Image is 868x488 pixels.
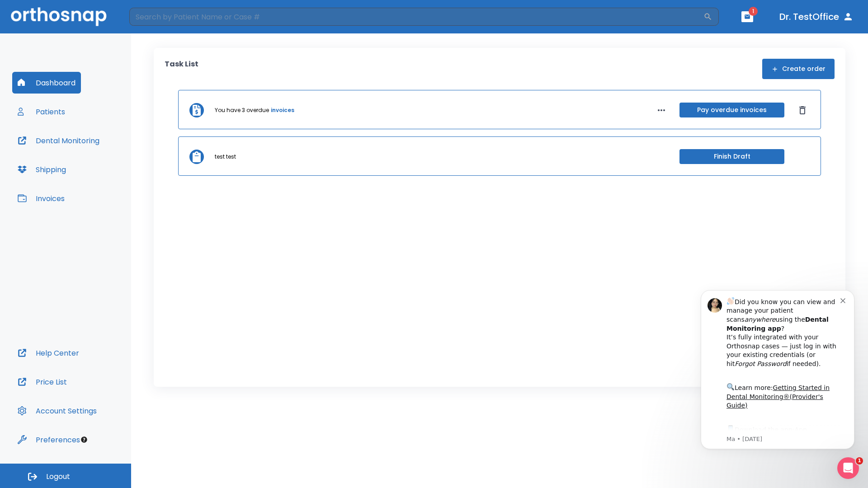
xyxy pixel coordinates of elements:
[679,103,784,117] button: Pay overdue invoices
[12,371,72,393] button: Price List
[837,457,859,479] iframe: Intercom live chat
[129,8,703,26] input: Search by Patient Name or Case #
[12,159,71,180] button: Shipping
[856,457,863,465] span: 1
[12,101,71,122] button: Patients
[46,472,70,482] span: Logout
[12,429,85,450] button: Preferences
[215,153,236,161] p: test test
[12,72,81,94] button: Dashboard
[153,19,160,27] button: Dismiss notification
[762,59,835,79] button: Create order
[12,188,70,209] button: Invoices
[271,106,294,114] a: invoices
[12,130,105,151] button: Dental Monitoring
[39,150,120,166] a: App Store
[165,59,198,79] p: Task List
[776,9,857,25] button: Dr. TestOffice
[12,342,85,364] button: Help Center
[11,7,107,26] img: Orthosnap
[12,400,102,422] button: Account Settings
[39,147,153,193] div: Download the app: | ​ Let us know if you need help getting started!
[749,7,758,16] span: 1
[795,103,810,117] button: Dismiss
[679,149,784,164] button: Finish Draft
[687,277,868,464] iframe: Intercom notifications message
[80,436,88,444] div: Tooltip anchor
[39,159,153,167] p: Message from Ma, sent 3w ago
[215,106,269,114] p: You have 3 overdue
